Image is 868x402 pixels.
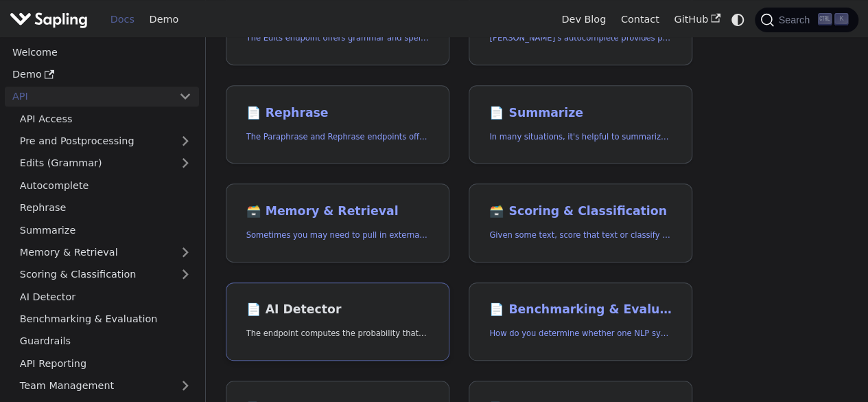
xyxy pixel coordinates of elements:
[12,331,199,351] a: Guardrails
[12,376,199,396] a: Team Management
[489,204,672,219] h2: Scoring & Classification
[246,229,429,242] p: Sometimes you may need to pull in external information that doesn't fit in the context size of an...
[246,131,429,144] p: The Paraphrase and Rephrase endpoints offer paraphrasing for particular styles.
[226,183,449,263] a: 🗃️ Memory & RetrievalSometimes you may need to pull in external information that doesn't fit in t...
[613,9,667,30] a: Contact
[12,198,199,218] a: Rephrase
[489,32,672,45] p: Sapling's autocomplete provides predictions of the next few characters or words
[12,175,199,195] a: Autocomplete
[246,32,429,45] p: The Edits endpoint offers grammar and spell checking.
[12,243,199,263] a: Memory & Retrieval
[489,302,672,317] h2: Benchmarking & Evaluation
[246,204,429,219] h2: Memory & Retrieval
[142,9,186,30] a: Demo
[755,8,858,32] button: Search (Ctrl+K)
[469,183,692,263] a: 🗃️ Scoring & ClassificationGiven some text, score that text or classify it into one of a set of p...
[12,109,199,129] a: API Access
[489,327,672,340] p: How do you determine whether one NLP system that suggests edits
[246,302,429,317] h2: AI Detector
[12,287,199,306] a: AI Detector
[489,131,672,144] p: In many situations, it's helpful to summarize a longer document into a shorter, more easily diges...
[834,13,848,25] kbd: K
[226,282,449,361] a: 📄️ AI DetectorThe endpoint computes the probability that a piece of text is AI-generated,
[12,309,199,329] a: Benchmarking & Evaluation
[728,10,748,30] button: Switch between dark and light mode (currently system mode)
[12,353,199,373] a: API Reporting
[774,14,818,25] span: Search
[10,10,93,30] a: Sapling.ai
[246,106,429,121] h2: Rephrase
[10,10,88,30] img: Sapling.ai
[12,131,199,151] a: Pre and Postprocessing
[469,282,692,361] a: 📄️ Benchmarking & EvaluationHow do you determine whether one NLP system that suggests edits
[5,65,199,85] a: Demo
[226,85,449,164] a: 📄️ RephraseThe Paraphrase and Rephrase endpoints offer paraphrasing for particular styles.
[12,153,199,173] a: Edits (Grammar)
[489,229,672,242] p: Given some text, score that text or classify it into one of a set of pre-specified categories.
[172,87,199,107] button: Collapse sidebar category 'API'
[5,87,172,107] a: API
[489,106,672,121] h2: Summarize
[666,9,727,30] a: GitHub
[554,9,613,30] a: Dev Blog
[469,85,692,164] a: 📄️ SummarizeIn many situations, it's helpful to summarize a longer document into a shorter, more ...
[103,9,142,30] a: Docs
[246,327,429,340] p: The endpoint computes the probability that a piece of text is AI-generated,
[12,265,199,284] a: Scoring & Classification
[12,220,199,240] a: Summarize
[5,42,199,62] a: Welcome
